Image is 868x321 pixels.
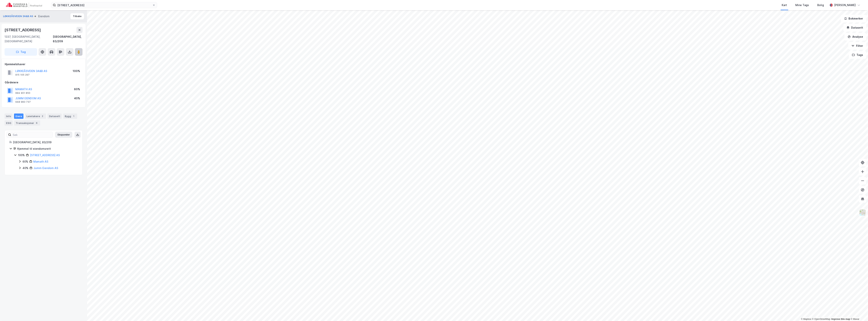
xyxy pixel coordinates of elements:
[55,132,72,138] button: Ekspander
[5,62,82,67] div: Hjemmelshaver
[841,15,866,22] button: Bokmerker
[14,114,23,119] div: Eiere
[5,34,53,44] div: 1337, [GEOGRAPHIC_DATA], [GEOGRAPHIC_DATA]
[3,14,34,18] button: LØKKEÅSVEIEN 3A&B AS
[73,69,80,73] div: 100%
[817,3,824,7] div: Bolig
[15,73,30,76] div: 915 105 297
[15,92,30,95] div: 994 901 850
[5,27,42,33] div: [STREET_ADDRESS]
[70,13,84,19] button: Tilbake
[796,3,809,7] div: Mine Tags
[35,121,39,125] div: 6
[849,303,868,321] iframe: Chat Widget
[23,166,28,170] div: 40%
[13,140,78,145] div: [GEOGRAPHIC_DATA], 83/209
[74,96,80,101] div: 40%
[849,303,868,321] div: Kontrollprogram for chat
[859,209,866,216] img: Z
[33,160,48,163] a: Mamath AS
[848,42,866,50] button: Filter
[5,120,13,126] div: ESG
[63,114,77,119] div: Bygg
[5,80,82,85] div: Gårdeiere
[30,153,60,157] a: [STREET_ADDRESS] AS
[72,114,76,118] div: 1
[5,114,12,119] div: Info
[5,48,37,56] button: Tag
[831,318,850,320] a: Improve this map
[56,2,152,8] input: Søk på adresse, matrikkel, gårdeiere, leietakere eller personer
[801,318,811,320] a: Mapbox
[834,3,856,7] div: [PERSON_NAME]
[34,166,58,170] a: Jumm Eiendom AS
[48,114,62,119] div: Datasett
[845,33,866,41] button: Analyse
[843,24,866,31] button: Datasett
[6,2,42,8] img: cushman-wakefield-realkapital-logo.202ea83816669bd177139c58696a8fa1.svg
[41,114,44,118] div: 2
[17,146,78,151] div: Hjemmel til eiendomsrett
[11,132,53,138] input: Søk
[14,120,40,126] div: Transaksjoner
[18,153,25,157] div: 100%
[53,34,83,44] div: [GEOGRAPHIC_DATA], 83/209
[782,3,787,7] div: Kart
[23,159,28,164] div: 60%
[15,100,31,103] div: 948 983 737
[74,87,80,92] div: 60%
[38,14,50,19] div: Eiendom
[25,114,46,119] div: Leietakere
[849,51,866,59] button: Tags
[812,318,831,320] a: OpenStreetMap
